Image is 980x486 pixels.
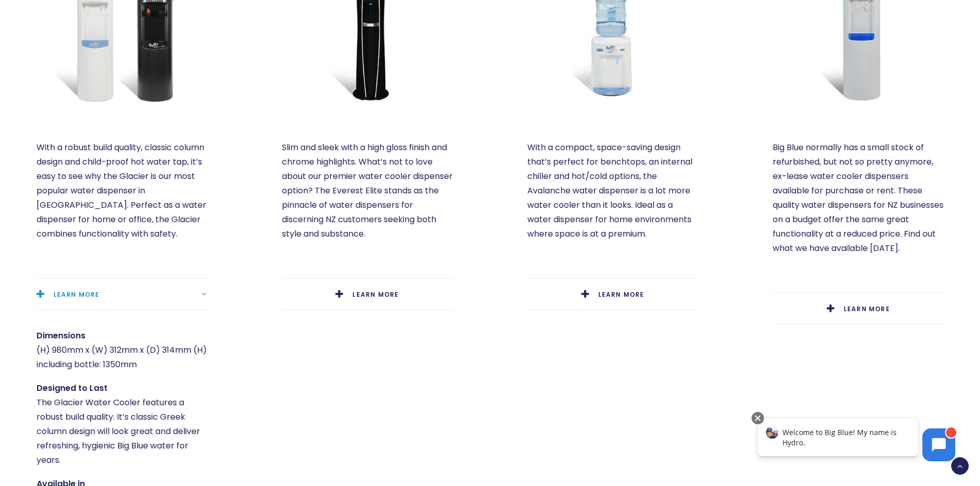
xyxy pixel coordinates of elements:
[773,293,943,325] a: LEARN MORE
[352,290,399,299] span: LEARN MORE
[598,290,645,299] span: LEARN MORE
[527,279,698,310] a: LEARN MORE
[37,381,207,467] p: The Glacier Water Cooler features a robust build quality. It’s classic Greek column design will l...
[527,140,698,241] p: With a compact, space-saving design that’s perfect for benchtops, an internal chiller and hot/col...
[37,140,207,241] p: With a robust build quality, classic column design and child-proof hot water tap, it’s easy to se...
[747,410,966,472] iframe: Chatbot
[37,329,207,372] p: (H) 980mm x (W) 312mm x (D) 314mm (H) including bottle: 1350mm
[844,304,890,313] span: LEARN MORE
[37,382,108,394] strong: Designed to Last
[773,140,943,256] p: Big Blue normally has a small stock of refurbished, but not so pretty anymore, ex-lease water coo...
[54,290,100,299] span: LEARN MORE
[282,279,453,310] a: LEARN MORE
[282,140,453,241] p: Slim and sleek with a high gloss finish and chrome highlights. What’s not to love about our premi...
[37,279,207,310] a: LEARN MORE
[37,330,85,341] strong: Dimensions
